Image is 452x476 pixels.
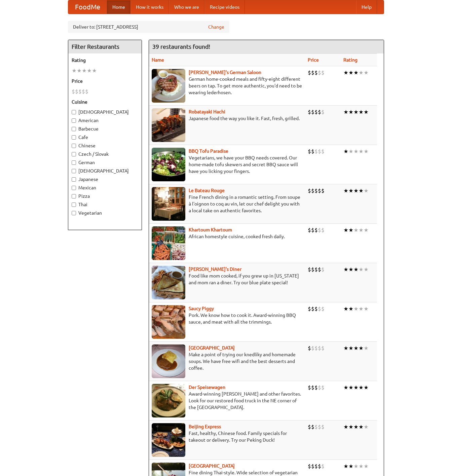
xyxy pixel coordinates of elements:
label: Mexican [72,184,138,191]
li: ★ [353,384,359,391]
img: khartoum.jpg [152,226,185,260]
li: ★ [353,463,359,470]
li: ★ [364,305,369,313]
li: $ [321,148,325,155]
li: $ [308,69,311,76]
label: [DEMOGRAPHIC_DATA] [72,168,138,174]
li: ★ [353,344,359,352]
label: Japanese [72,176,138,183]
b: Beijing Express [189,424,221,429]
li: $ [314,463,318,470]
li: ★ [359,463,364,470]
li: $ [318,423,321,431]
li: ★ [364,226,369,234]
li: $ [314,187,318,194]
h4: Filter Restaurants [68,40,142,53]
li: $ [311,108,314,116]
li: ★ [343,344,348,352]
b: BBQ Tofu Paradise [189,148,228,154]
li: $ [314,226,318,234]
li: $ [72,88,75,95]
li: ★ [359,305,364,313]
a: [PERSON_NAME]'s German Saloon [189,70,261,75]
li: ★ [348,226,353,234]
a: Recipe videos [204,0,245,14]
li: ★ [353,69,359,76]
li: ★ [343,187,348,194]
input: Cafe [72,135,76,140]
img: esthers.jpg [152,69,185,103]
a: Khartoum Khartoum [189,227,232,232]
a: Who we are [169,0,204,14]
h5: Cuisine [72,99,138,105]
input: German [72,160,76,165]
img: beijing.jpg [152,423,185,457]
a: Name [152,57,164,63]
li: $ [311,69,314,76]
li: ★ [364,69,369,76]
h5: Rating [72,57,138,64]
label: Czech / Slovak [72,151,138,157]
li: ★ [359,384,364,391]
input: Vegetarian [72,211,76,215]
img: speisewagen.jpg [152,384,185,417]
b: [GEOGRAPHIC_DATA] [189,345,235,351]
li: ★ [348,384,353,391]
li: $ [318,463,321,470]
label: [DEMOGRAPHIC_DATA] [72,109,138,115]
input: Barbecue [72,127,76,131]
img: sallys.jpg [152,266,185,299]
li: $ [318,266,321,273]
li: $ [308,305,311,313]
li: ★ [364,266,369,273]
li: $ [75,88,78,95]
li: $ [321,305,325,313]
li: ★ [364,108,369,116]
li: ★ [348,266,353,273]
li: ★ [92,67,97,74]
li: $ [321,463,325,470]
li: $ [308,226,311,234]
li: $ [82,88,85,95]
label: Vegetarian [72,210,138,216]
li: $ [308,266,311,273]
label: Chinese [72,142,138,149]
a: How it works [130,0,169,14]
a: Price [308,57,319,63]
li: $ [314,344,318,352]
li: $ [308,187,311,194]
li: ★ [359,423,364,431]
li: $ [321,423,325,431]
p: African homestyle cuisine, cooked fresh daily. [152,233,302,240]
li: ★ [72,67,77,74]
li: $ [321,108,325,116]
label: Pizza [72,193,138,199]
li: $ [321,69,325,76]
p: Award-winning [PERSON_NAME] and other favorites. Look for our restored food truck in the NE corne... [152,391,302,411]
li: ★ [343,305,348,313]
li: ★ [343,384,348,391]
a: Help [356,0,377,14]
li: $ [85,88,88,95]
input: Chinese [72,144,76,148]
li: $ [78,88,82,95]
a: Der Speisewagen [189,385,225,390]
li: $ [308,344,311,352]
li: ★ [364,148,369,155]
li: $ [311,344,314,352]
label: German [72,159,138,166]
li: ★ [343,423,348,431]
li: $ [314,305,318,313]
li: $ [318,148,321,155]
li: ★ [364,344,369,352]
li: $ [318,384,321,391]
a: Le Bateau Rouge [189,188,225,193]
li: ★ [353,266,359,273]
li: ★ [364,384,369,391]
a: Change [208,24,224,30]
li: ★ [343,463,348,470]
li: ★ [348,305,353,313]
li: $ [314,423,318,431]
